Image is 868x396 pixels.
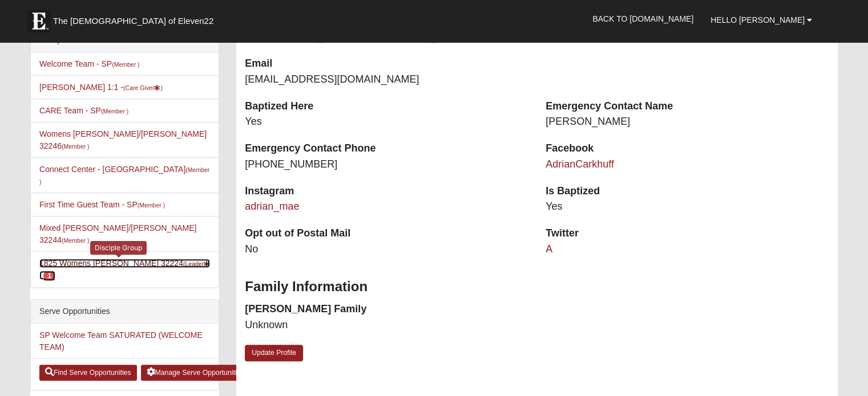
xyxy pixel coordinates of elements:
[31,300,219,324] div: Serve Opportunities
[546,184,829,199] dt: Is Baptized
[245,226,528,241] dt: Opt out of Postal Mail
[22,4,250,32] a: The [DEMOGRAPHIC_DATA] of Eleven22
[702,6,821,34] a: Hello [PERSON_NAME]
[245,302,528,317] dt: [PERSON_NAME] Family
[546,243,552,255] a: A
[138,202,165,209] small: (Member )
[245,279,829,295] h3: Family Information
[90,241,147,254] div: Disciple Group
[546,199,829,214] dd: Yes
[39,200,165,209] a: First Time Guest Team - SP(Member )
[39,223,196,244] a: Mixed [PERSON_NAME]/[PERSON_NAME] 32244(Member )
[584,5,702,33] a: Back to [DOMAIN_NAME]
[546,99,829,114] dt: Emergency Contact Name
[39,165,209,186] a: Connect Center - [GEOGRAPHIC_DATA](Member )
[62,143,89,150] small: (Member )
[62,237,89,244] small: (Member )
[245,242,528,257] dd: No
[245,157,528,172] dd: [PHONE_NUMBER]
[123,84,163,91] small: (Care Giver )
[546,141,829,156] dt: Facebook
[39,330,203,352] a: SP Welcome Team SATURATED (WELCOME TEAM)
[245,201,299,212] a: adrian_mae
[53,15,213,27] span: The [DEMOGRAPHIC_DATA] of Eleven22
[245,72,528,87] dd: [EMAIL_ADDRESS][DOMAIN_NAME]
[27,10,50,32] img: Eleven22 logo
[141,365,250,381] a: Manage Serve Opportunities
[245,115,528,129] dd: Yes
[39,106,128,115] a: CARE Team - SP(Member )
[112,61,139,68] small: (Member )
[546,158,614,170] a: AdrianCarkhuff
[245,318,528,333] dd: Unknown
[39,59,140,68] a: Welcome Team - SP(Member )
[39,129,207,150] a: Womens [PERSON_NAME]/[PERSON_NAME] 32246(Member )
[101,108,128,115] small: (Member )
[43,271,55,281] span: number of pending members
[546,226,829,241] dt: Twitter
[39,83,163,92] a: [PERSON_NAME] 1:1 -(Care Giver)
[546,115,829,129] dd: [PERSON_NAME]
[710,15,805,25] span: Hello [PERSON_NAME]
[245,56,528,71] dt: Email
[39,365,137,381] a: Find Serve Opportunities
[245,345,303,361] a: Update Profile
[245,141,528,156] dt: Emergency Contact Phone
[39,259,210,280] a: 1825 Womens [PERSON_NAME] 32224(Leader) 1
[245,184,528,199] dt: Instagram
[245,99,528,114] dt: Baptized Here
